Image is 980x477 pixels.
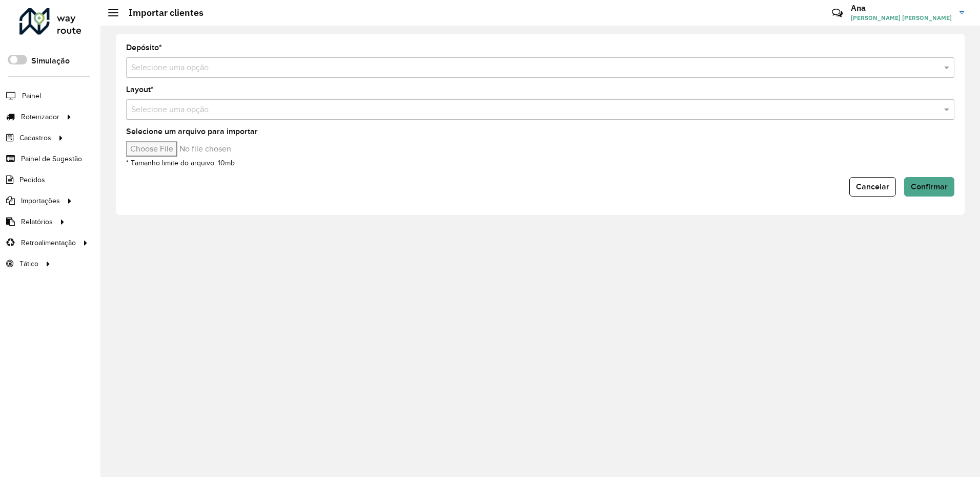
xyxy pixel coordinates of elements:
[126,83,154,96] label: Layout
[849,177,896,197] button: Cancelar
[19,175,45,185] span: Pedidos
[19,133,51,143] span: Cadastros
[851,13,952,23] span: [PERSON_NAME] [PERSON_NAME]
[22,91,41,101] span: Painel
[911,182,948,191] span: Confirmar
[126,159,235,167] small: * Tamanho limite do arquivo: 10mb
[826,2,848,24] a: Contato Rápido
[851,3,952,13] h3: Ana
[126,125,258,138] label: Selecione um arquivo para importar
[19,258,38,269] span: Tático
[118,7,203,18] h2: Importar clientes
[21,196,60,206] span: Importações
[21,237,76,248] span: Retroalimentação
[21,154,82,164] span: Painel de Sugestão
[126,41,162,54] label: Depósito
[31,55,70,67] label: Simulação
[21,112,59,122] span: Roteirizador
[21,216,53,227] span: Relatórios
[904,177,954,197] button: Confirmar
[856,182,889,191] span: Cancelar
